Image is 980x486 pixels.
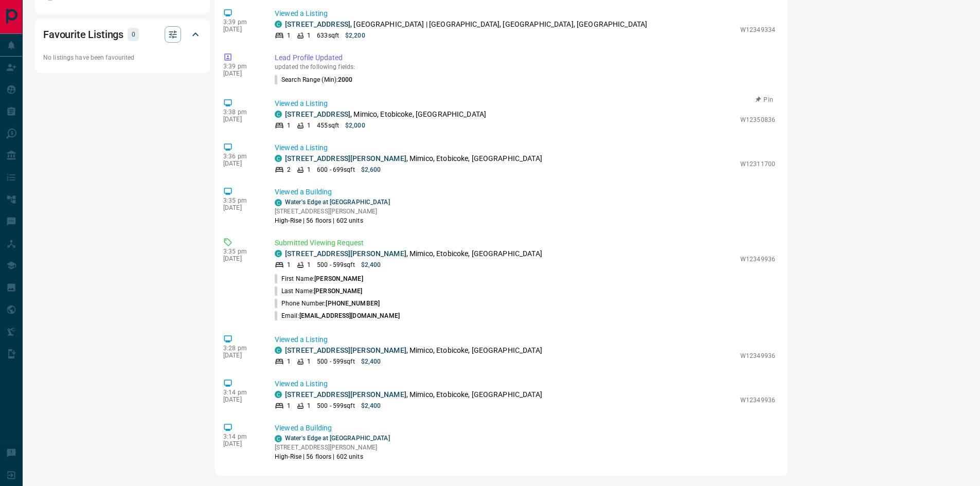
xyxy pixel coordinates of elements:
[345,31,365,40] p: $2,200
[307,165,311,174] p: 1
[275,311,400,320] p: Email:
[275,347,282,354] div: condos.ca
[275,423,775,434] p: Viewed a Building
[287,357,291,366] p: 1
[275,142,775,153] p: Viewed a Listing
[275,75,353,84] p: Search Range (Min) :
[275,250,282,257] div: condos.ca
[750,95,779,104] button: Pin
[317,260,354,269] p: 500 - 599 sqft
[275,111,282,118] div: condos.ca
[223,70,259,77] p: [DATE]
[285,109,486,120] p: , Mimico, Etobicoke, [GEOGRAPHIC_DATA]
[223,433,259,440] p: 3:14 pm
[275,391,282,398] div: condos.ca
[223,153,259,160] p: 3:36 pm
[285,153,542,164] p: , Mimico, Etobicoke, [GEOGRAPHIC_DATA]
[287,401,291,410] p: 1
[223,197,259,204] p: 3:35 pm
[740,351,775,361] p: W12349936
[275,21,282,28] div: condos.ca
[275,299,380,308] p: Phone Number:
[314,287,362,295] span: [PERSON_NAME]
[285,154,406,163] a: [STREET_ADDRESS][PERSON_NAME]
[326,300,380,307] span: [PHONE_NUMBER]
[275,8,775,19] p: Viewed a Listing
[287,165,291,174] p: 2
[285,435,390,442] a: Water's Edge at [GEOGRAPHIC_DATA]
[285,110,350,118] a: [STREET_ADDRESS]
[285,390,406,399] a: [STREET_ADDRESS][PERSON_NAME]
[287,121,291,130] p: 1
[317,121,339,130] p: 455 sqft
[740,159,775,169] p: W12311700
[275,443,390,452] p: [STREET_ADDRESS][PERSON_NAME]
[285,346,406,354] a: [STREET_ADDRESS][PERSON_NAME]
[223,63,259,70] p: 3:39 pm
[275,435,282,442] div: condos.ca
[275,286,363,296] p: Last Name:
[361,357,381,366] p: $2,400
[285,199,390,206] a: Water's Edge at [GEOGRAPHIC_DATA]
[223,204,259,211] p: [DATE]
[275,155,282,162] div: condos.ca
[223,116,259,123] p: [DATE]
[285,248,542,259] p: , Mimico, Etobicoke, [GEOGRAPHIC_DATA]
[361,165,381,174] p: $2,600
[275,187,775,197] p: Viewed a Building
[361,260,381,269] p: $2,400
[285,20,350,28] a: [STREET_ADDRESS]
[317,31,339,40] p: 633 sqft
[275,98,775,109] p: Viewed a Listing
[223,345,259,352] p: 3:28 pm
[307,357,311,366] p: 1
[740,25,775,34] p: W12349334
[287,260,291,269] p: 1
[299,312,400,319] span: [EMAIL_ADDRESS][DOMAIN_NAME]
[275,238,775,248] p: Submitted Viewing Request
[223,255,259,262] p: [DATE]
[223,440,259,447] p: [DATE]
[361,401,381,410] p: $2,400
[317,357,354,366] p: 500 - 599 sqft
[307,401,311,410] p: 1
[317,165,354,174] p: 600 - 699 sqft
[223,160,259,167] p: [DATE]
[740,255,775,264] p: W12349936
[223,396,259,403] p: [DATE]
[275,452,390,461] p: High-Rise | 56 floors | 602 units
[285,389,542,400] p: , Mimico, Etobicoke, [GEOGRAPHIC_DATA]
[345,121,365,130] p: $2,000
[338,76,352,83] span: 2000
[275,274,363,283] p: First Name:
[740,115,775,124] p: W12350836
[307,31,311,40] p: 1
[43,26,123,43] h2: Favourite Listings
[285,249,406,258] a: [STREET_ADDRESS][PERSON_NAME]
[314,275,363,282] span: [PERSON_NAME]
[223,389,259,396] p: 3:14 pm
[275,199,282,206] div: condos.ca
[317,401,354,410] p: 500 - 599 sqft
[275,216,390,225] p: High-Rise | 56 floors | 602 units
[307,121,311,130] p: 1
[275,63,775,70] p: updated the following fields:
[275,207,390,216] p: [STREET_ADDRESS][PERSON_NAME]
[131,29,136,40] p: 0
[223,352,259,359] p: [DATE]
[275,334,775,345] p: Viewed a Listing
[287,31,291,40] p: 1
[43,53,202,62] p: No listings have been favourited
[275,52,775,63] p: Lead Profile Updated
[285,19,647,30] p: , [GEOGRAPHIC_DATA] | [GEOGRAPHIC_DATA], [GEOGRAPHIC_DATA], [GEOGRAPHIC_DATA]
[223,109,259,116] p: 3:38 pm
[43,22,202,47] div: Favourite Listings0
[223,19,259,26] p: 3:39 pm
[223,26,259,33] p: [DATE]
[275,379,775,389] p: Viewed a Listing
[223,248,259,255] p: 3:35 pm
[740,395,775,405] p: W12349936
[285,345,542,356] p: , Mimico, Etobicoke, [GEOGRAPHIC_DATA]
[307,260,311,269] p: 1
